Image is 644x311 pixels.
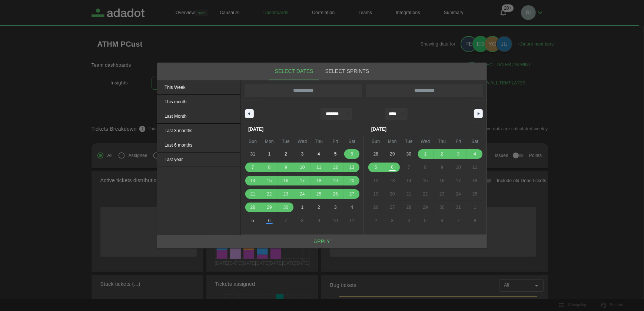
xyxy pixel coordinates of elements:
[474,147,476,161] span: 4
[157,109,240,124] button: Last Month
[401,174,417,187] button: 14
[327,161,344,174] button: 12
[390,174,395,187] span: 13
[261,201,278,214] button: 29
[384,161,401,174] button: 6
[472,187,477,201] span: 25
[349,174,354,187] span: 20
[278,161,294,174] button: 9
[450,136,467,147] span: Fri
[384,187,401,201] button: 20
[333,187,338,201] span: 26
[252,161,254,174] span: 7
[311,147,327,161] button: 4
[450,187,467,201] button: 24
[456,174,461,187] span: 17
[261,161,278,174] button: 8
[294,147,311,161] button: 3
[300,174,305,187] span: 17
[245,174,261,187] button: 14
[311,161,327,174] button: 11
[316,161,321,174] span: 11
[157,124,240,138] button: Last 3 months
[439,174,444,187] span: 16
[456,201,461,214] span: 31
[401,187,417,201] button: 21
[157,153,240,167] span: Last year
[300,187,305,201] span: 24
[408,161,410,174] span: 7
[319,63,375,80] button: Select Sprints
[343,161,360,174] button: 13
[472,161,477,174] span: 11
[467,161,483,174] button: 11
[278,136,294,147] span: Tue
[333,161,338,174] span: 12
[285,161,287,174] span: 9
[327,174,344,187] button: 19
[245,136,261,147] span: Sun
[278,147,294,161] button: 2
[343,147,360,161] button: 6
[450,161,467,174] button: 10
[294,136,311,147] span: Wed
[349,187,354,201] span: 27
[423,187,428,201] span: 22
[300,161,305,174] span: 10
[375,161,377,174] span: 5
[294,161,311,174] button: 10
[423,174,428,187] span: 15
[245,201,261,214] button: 28
[316,174,321,187] span: 18
[390,187,395,201] span: 20
[301,147,304,161] span: 3
[261,147,278,161] button: 1
[157,235,487,248] button: Apply
[384,174,401,187] button: 13
[450,174,467,187] button: 17
[439,187,444,201] span: 23
[261,187,278,201] button: 22
[417,161,434,174] button: 8
[250,187,255,201] span: 21
[424,161,427,174] span: 8
[250,174,255,187] span: 14
[391,161,394,174] span: 6
[261,136,278,147] span: Mon
[441,161,443,174] span: 9
[278,187,294,201] button: 23
[343,174,360,187] button: 20
[250,201,255,214] span: 28
[278,174,294,187] button: 16
[434,187,450,201] button: 23
[401,161,417,174] button: 7
[456,161,461,174] span: 10
[417,187,434,201] button: 22
[384,201,401,214] button: 27
[390,201,395,214] span: 27
[456,187,461,201] span: 24
[450,201,467,214] button: 31
[406,187,411,201] span: 21
[423,201,428,214] span: 29
[318,147,320,161] span: 4
[333,174,338,187] span: 19
[351,147,353,161] span: 6
[316,187,321,201] span: 25
[157,95,240,109] button: This month
[267,201,272,214] span: 29
[343,187,360,201] button: 27
[434,136,450,147] span: Thu
[401,201,417,214] button: 28
[424,147,427,161] span: 1
[349,161,354,174] span: 13
[368,187,384,201] button: 19
[467,136,483,147] span: Sat
[327,187,344,201] button: 26
[294,174,311,187] button: 17
[294,187,311,201] button: 24
[334,147,337,161] span: 5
